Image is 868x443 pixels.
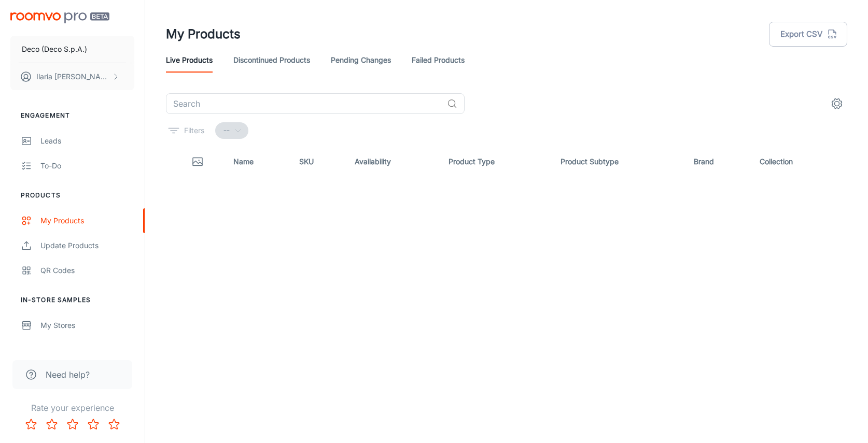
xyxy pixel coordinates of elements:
button: Rate 4 star [83,414,104,435]
div: My Products [40,215,134,226]
a: Failed Products [412,48,465,73]
th: Product Type [440,147,552,176]
a: Pending Changes [331,48,391,73]
p: Ilaria [PERSON_NAME] [36,71,109,82]
button: Export CSV [769,22,847,47]
div: QR Codes [40,265,134,276]
div: My Stores [40,320,134,331]
th: Collection [751,147,847,176]
button: settings [827,93,847,114]
th: Brand [685,147,751,176]
span: Need help? [46,368,90,381]
th: SKU [291,147,346,176]
button: Rate 2 star [41,414,62,435]
button: Rate 1 star [21,414,41,435]
th: Availability [346,147,441,176]
a: Discontinued Products [233,48,310,73]
h1: My Products [166,25,241,44]
p: Deco (Deco S.p.A.) [22,44,87,55]
div: Update Products [40,240,134,251]
div: Leads [40,135,134,147]
img: Roomvo PRO Beta [10,12,109,23]
th: Name [225,147,291,176]
button: Deco (Deco S.p.A.) [10,36,134,63]
th: Product Subtype [552,147,685,176]
button: Rate 3 star [62,414,83,435]
input: Search [166,93,443,114]
button: Ilaria [PERSON_NAME] [10,63,134,90]
a: Live Products [166,48,213,73]
button: Rate 5 star [104,414,124,435]
svg: Thumbnail [191,155,204,168]
p: Rate your experience [8,402,136,414]
div: To-do [40,160,134,172]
